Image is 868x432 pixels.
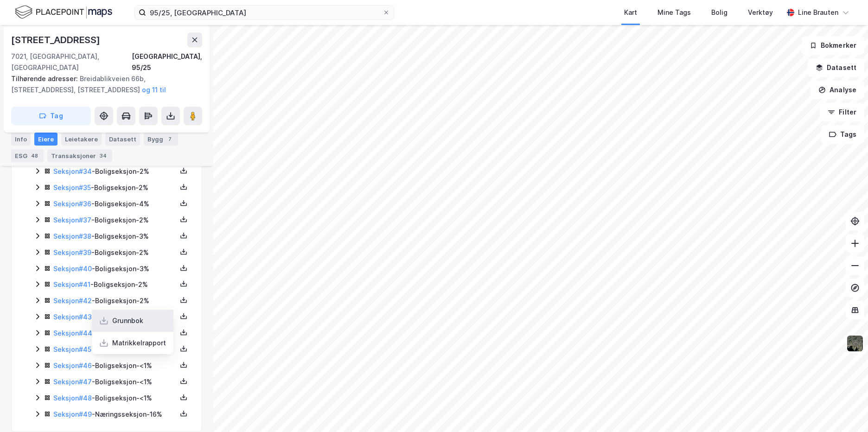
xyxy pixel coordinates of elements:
a: Seksjon#38 [53,232,91,240]
div: Mine Tags [657,7,691,18]
div: 7 [165,134,174,144]
div: - Boligseksjon - <1% [53,393,177,404]
div: - Boligseksjon - <1% [53,376,177,388]
div: - Boligseksjon - 2% [53,182,177,193]
img: 9k= [846,335,864,352]
a: Seksjon#34 [53,167,92,175]
div: - Boligseksjon - <1% [53,344,177,355]
a: Seksjon#40 [53,265,92,273]
div: - Boligseksjon - 2% [53,247,177,258]
button: Tag [11,107,91,125]
a: Seksjon#37 [53,216,91,224]
img: logo.f888ab2527a4732fd821a326f86c7f29.svg [15,4,112,20]
div: Bygg [144,133,178,146]
a: Seksjon#39 [53,248,91,256]
div: - Boligseksjon - 2% [53,279,177,290]
a: Seksjon#49 [53,410,92,418]
input: Søk på adresse, matrikkel, gårdeiere, leietakere eller personer [146,6,383,19]
div: - Boligseksjon - 2% [53,295,177,306]
div: [GEOGRAPHIC_DATA], 95/25 [132,51,202,73]
button: Tags [821,125,864,144]
div: Eiere [34,133,57,146]
div: Kontrollprogram for chat [822,388,868,432]
div: 48 [29,151,40,160]
div: Kart [624,7,637,18]
div: - Næringsseksjon - 16% [53,409,177,420]
button: Analyse [811,81,864,99]
button: Filter [820,103,864,121]
div: Info [11,133,31,146]
div: Verktøy [748,7,773,18]
div: - Boligseksjon - 3% [53,231,177,242]
div: [STREET_ADDRESS] [11,32,102,47]
a: Seksjon#35 [53,184,91,191]
div: - Boligseksjon - 2% [53,215,177,226]
div: Leietakere [61,133,102,146]
div: ESG [11,149,44,162]
a: Seksjon#46 [53,362,92,369]
div: Breidablikveien 66b, [STREET_ADDRESS], [STREET_ADDRESS] [11,73,195,95]
div: 7021, [GEOGRAPHIC_DATA], [GEOGRAPHIC_DATA] [11,51,132,73]
a: Seksjon#48 [53,394,92,402]
div: - Boligseksjon - <1% [53,360,177,371]
div: Datasett [105,133,140,146]
div: Transaksjoner [47,149,112,162]
div: Line Brauten [798,7,838,18]
div: 34 [98,151,108,160]
button: Bokmerker [802,36,864,55]
a: Seksjon#45 [53,345,91,353]
div: - Boligseksjon - 1% [53,328,177,339]
div: - Boligseksjon - 3% [53,263,177,274]
div: - Boligseksjon - 4% [53,198,177,210]
div: Bolig [711,7,728,18]
a: Seksjon#47 [53,378,92,386]
div: Grunnbok [112,315,143,326]
div: - Boligseksjon - 1% [53,311,177,323]
button: Datasett [808,58,864,77]
div: Matrikkelrapport [112,337,166,349]
a: Seksjon#43 [53,313,92,321]
a: Seksjon#36 [53,200,91,208]
iframe: Chat Widget [822,388,868,432]
a: Seksjon#44 [53,329,92,337]
a: Seksjon#42 [53,297,92,305]
a: Seksjon#41 [53,280,90,288]
span: Tilhørende adresser: [11,75,80,83]
div: - Boligseksjon - 2% [53,166,177,177]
